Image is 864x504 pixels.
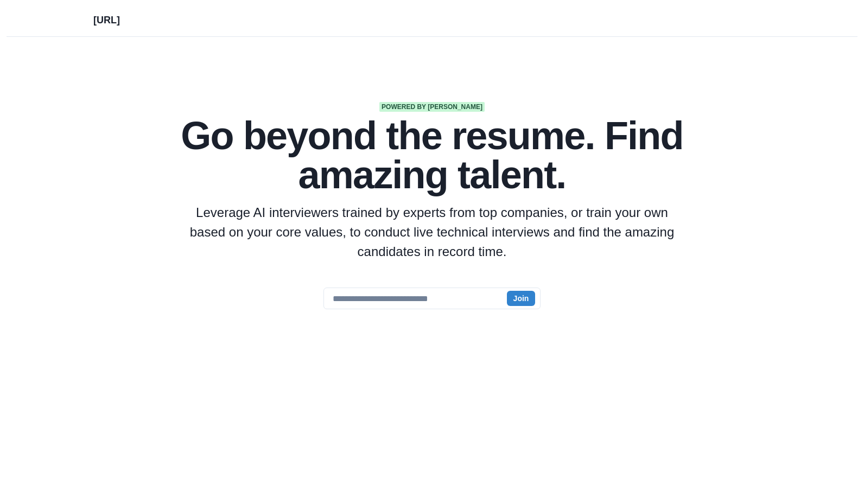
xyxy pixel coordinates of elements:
[379,102,485,112] span: Powered by [PERSON_NAME]
[507,291,536,306] button: Join
[171,116,693,194] h1: Go beyond the resume. Find amazing talent.
[189,203,675,261] p: Leverage AI interviewers trained by experts from top companies, or train your own based on your c...
[93,9,120,28] a: [URL]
